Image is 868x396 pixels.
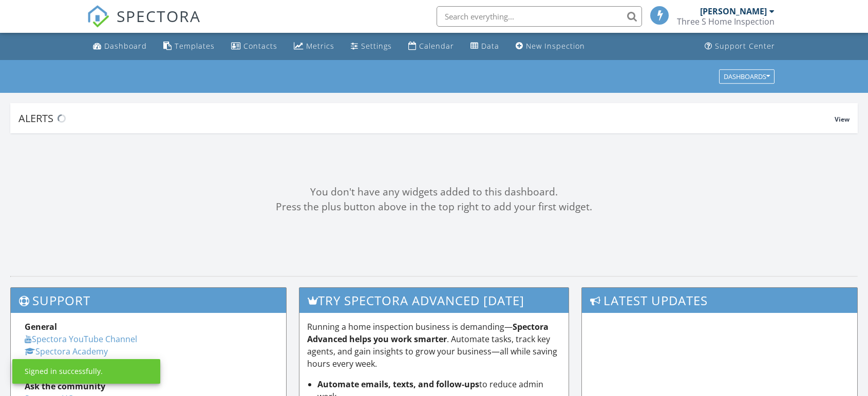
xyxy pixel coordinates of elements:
p: Running a home inspection business is demanding— . Automate tasks, track key agents, and gain ins... [307,321,561,370]
strong: Spectora Advanced helps you work smarter [307,321,549,345]
h3: Try spectora advanced [DATE] [299,288,569,313]
div: New Inspection [526,41,585,51]
strong: Automate emails, texts, and follow-ups [317,379,479,390]
div: Dashboard [104,41,147,51]
div: Support Center [715,41,775,51]
div: Data [481,41,499,51]
span: SPECTORA [117,5,201,27]
a: Spectora Academy [25,346,108,357]
a: Calendar [404,37,458,56]
div: You don't have any widgets added to this dashboard. [10,185,858,200]
a: New Inspection [512,37,589,56]
div: Calendar [419,41,454,51]
span: View [835,115,850,124]
div: Signed in successfully. [25,366,103,377]
div: Templates [175,41,215,51]
div: Contacts [243,41,277,51]
h3: Latest Updates [582,288,857,313]
div: Settings [361,41,392,51]
a: Spectora YouTube Channel [25,333,137,345]
img: The Best Home Inspection Software - Spectora [87,5,109,28]
a: Contacts [227,37,281,56]
a: Data [466,37,503,56]
a: Metrics [290,37,338,56]
strong: General [25,321,57,332]
button: Dashboards [719,69,775,84]
a: Settings [347,37,396,56]
div: Dashboards [724,73,770,80]
h3: Support [11,288,286,313]
div: [PERSON_NAME] [700,6,767,16]
a: Support Center [701,37,779,56]
input: Search everything... [437,6,642,27]
a: Templates [159,37,219,56]
div: Three S Home Inspection [677,16,775,27]
div: Ask the community [25,380,272,392]
a: SPECTORA [87,14,201,35]
a: Support Center [25,358,93,369]
a: Dashboard [89,37,151,56]
div: Alerts [18,111,835,125]
div: Metrics [306,41,334,51]
div: Press the plus button above in the top right to add your first widget. [10,200,858,214]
